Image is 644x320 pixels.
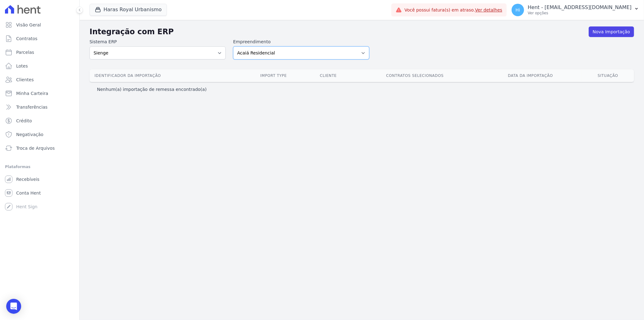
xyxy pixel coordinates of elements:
[16,63,28,69] span: Lotes
[97,86,207,92] p: Nenhum(a) importação de remessa encontrado(a)
[16,35,37,42] span: Contratos
[16,90,48,96] span: Minha Carteira
[90,4,167,16] button: Haras Royal Urbanismo
[16,104,48,110] span: Transferências
[589,26,634,37] a: Nova Importação
[404,7,502,13] span: Você possui fatura(s) em atraso.
[479,69,582,82] th: Data da Importação
[16,176,39,182] span: Recebíveis
[528,4,632,11] p: Hent - [EMAIL_ADDRESS][DOMAIN_NAME]
[516,8,520,12] span: Hi
[2,187,77,199] a: Conta Hent
[6,299,21,314] div: Open Intercom Messenger
[2,73,77,86] a: Clientes
[16,131,44,138] span: Negativação
[351,69,479,82] th: Contratos Selecionados
[528,11,632,16] p: Ver opções
[16,145,55,151] span: Troca de Arquivos
[2,87,77,100] a: Minha Carteira
[2,46,77,59] a: Parcelas
[90,69,241,82] th: Identificador da Importação
[16,49,34,55] span: Parcelas
[90,39,226,45] label: Sistema ERP
[2,142,77,154] a: Troca de Arquivos
[2,32,77,45] a: Contratos
[2,60,77,72] a: Lotes
[233,39,369,45] label: Empreendimento
[582,69,634,82] th: Situação
[2,115,77,127] a: Crédito
[2,19,77,31] a: Visão Geral
[507,1,644,19] button: Hi Hent - [EMAIL_ADDRESS][DOMAIN_NAME] Ver opções
[16,190,41,196] span: Conta Hent
[241,69,306,82] th: Import type
[16,118,32,124] span: Crédito
[2,128,77,141] a: Negativação
[90,26,589,37] h2: Integração com ERP
[2,173,77,186] a: Recebíveis
[16,22,41,28] span: Visão Geral
[475,7,502,12] a: Ver detalhes
[16,77,34,83] span: Clientes
[5,163,74,171] div: Plataformas
[306,69,351,82] th: Cliente
[2,101,77,113] a: Transferências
